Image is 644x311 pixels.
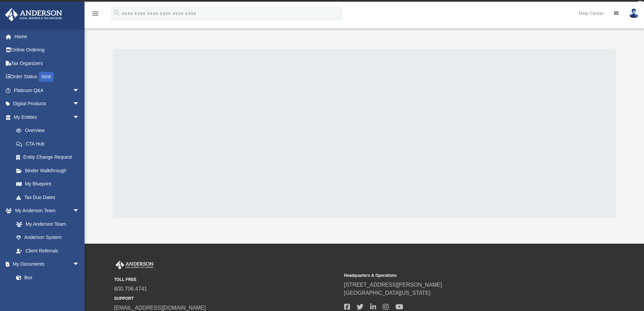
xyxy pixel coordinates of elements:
[5,70,90,84] a: Order StatusNEW
[9,137,90,151] a: CTA Hub
[344,272,569,279] small: Headquarters & Operations
[9,217,83,231] a: My Anderson Team
[5,84,90,97] a: Platinum Q&Aarrow_drop_down
[73,97,86,111] span: arrow_drop_down
[9,271,83,284] a: Box
[5,30,90,43] a: Home
[9,231,86,244] a: Anderson System
[9,151,90,164] a: Entity Change Request
[91,13,99,18] a: menu
[5,204,86,218] a: My Anderson Teamarrow_drop_down
[73,258,86,271] span: arrow_drop_down
[73,84,86,97] span: arrow_drop_down
[3,8,64,21] img: Anderson Advisors Platinum Portal
[638,1,642,5] div: close
[39,72,54,82] div: NEW
[9,164,90,177] a: Binder Walkthrough
[5,43,90,57] a: Online Ordering
[5,57,90,70] a: Tax Organizers
[73,204,86,218] span: arrow_drop_down
[344,282,442,288] a: [STREET_ADDRESS][PERSON_NAME]
[91,9,99,18] i: menu
[9,284,86,298] a: Meeting Minutes
[629,8,639,18] img: User Pic
[387,2,408,10] a: survey
[236,2,384,10] div: Get a chance to win 6 months of Platinum for free just by filling out this
[73,110,86,124] span: arrow_drop_down
[9,191,90,204] a: Tax Due Dates
[344,290,431,296] a: [GEOGRAPHIC_DATA][US_STATE]
[114,276,339,283] small: TOLL FREE
[114,261,155,269] img: Anderson Advisors Platinum Portal
[9,244,86,258] a: Client Referrals
[5,97,90,111] a: Digital Productsarrow_drop_down
[114,295,339,302] small: SUPPORT
[9,124,90,137] a: Overview
[5,110,90,124] a: My Entitiesarrow_drop_down
[9,177,86,191] a: My Blueprint
[114,286,147,292] a: 800.706.4741
[5,258,86,271] a: My Documentsarrow_drop_down
[113,9,120,17] i: search
[114,305,206,311] a: [EMAIL_ADDRESS][DOMAIN_NAME]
